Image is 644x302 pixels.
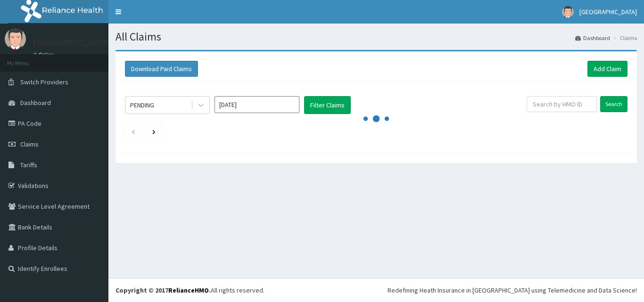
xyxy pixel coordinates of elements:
a: Next page [152,127,156,136]
button: Download Paid Claims [125,61,198,77]
a: Previous page [131,127,135,136]
a: Dashboard [575,34,610,42]
a: Online [33,51,56,58]
img: User Image [5,28,26,49]
span: Dashboard [20,98,51,107]
footer: All rights reserved. [108,278,644,302]
span: Tariffs [20,161,37,169]
input: Search [600,96,627,112]
strong: Copyright © 2017 . [116,286,211,294]
div: Redefining Heath Insurance in [GEOGRAPHIC_DATA] using Telemedicine and Data Science! [388,286,637,295]
input: Search by HMO ID [527,96,597,112]
span: Claims [20,140,39,148]
a: RelianceHMO [168,286,209,294]
div: PENDING [130,100,154,110]
span: Switch Providers [20,78,68,86]
svg: audio-loading [362,105,390,133]
li: Claims [611,34,637,42]
button: Filter Claims [304,96,351,114]
img: User Image [562,6,574,18]
h1: All Claims [116,31,637,43]
input: Select Month and Year [215,96,299,113]
span: [GEOGRAPHIC_DATA] [579,8,637,16]
a: Add Claim [587,61,627,77]
p: [GEOGRAPHIC_DATA] [33,38,111,47]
